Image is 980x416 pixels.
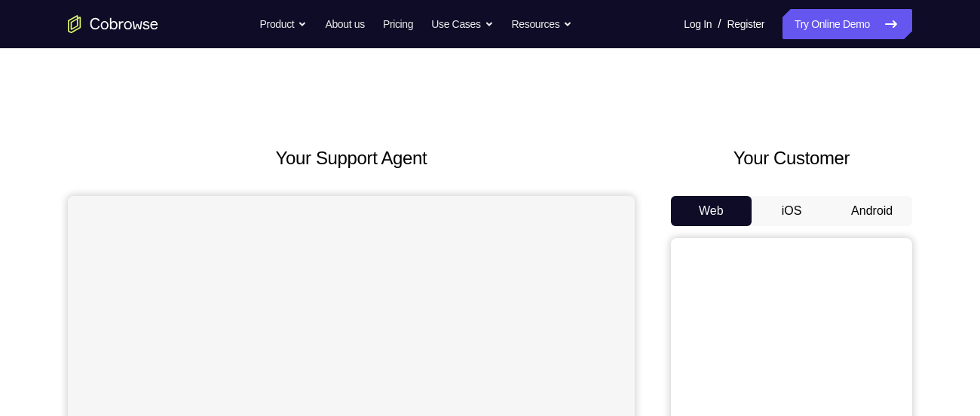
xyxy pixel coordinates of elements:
[512,9,573,39] button: Resources
[431,9,493,39] button: Use Cases
[782,9,912,39] a: Try Online Demo
[727,9,764,39] a: Register
[68,15,158,33] a: Go to the home page
[325,9,364,39] a: About us
[684,9,712,39] a: Log In
[68,145,635,172] h2: Your Support Agent
[671,196,752,226] button: Web
[718,15,721,33] span: /
[383,9,413,39] a: Pricing
[671,145,912,172] h2: Your Customer
[752,196,832,226] button: iOS
[260,9,308,39] button: Product
[831,196,912,226] button: Android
